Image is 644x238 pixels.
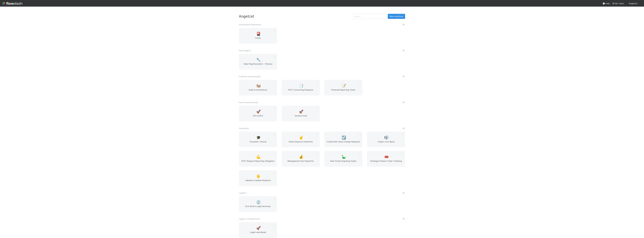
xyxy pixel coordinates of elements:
[240,36,276,42] span: Funds
[239,54,277,70] a: 🔧Data Flag Resolution - Finance
[239,127,249,129] span: General ( 9 )
[368,140,404,146] span: Crypto Cost Basis
[240,88,276,94] span: Audit Confirmations
[283,88,319,94] span: FAST Accounting Requests
[324,132,362,147] a: ☑️Comptroller Data Change Requests
[325,88,361,94] span: Financial Reporting Tasks
[342,136,346,140] span: ☑️
[239,49,251,52] span: Data Flags ( 1 )
[367,151,405,167] a: 🎟️Strategic Finance Team Ticketing
[240,114,276,120] span: SPV & RUV
[239,28,277,44] a: 🎴Funds
[324,80,362,95] a: 📝Financial Reporting Tasks
[367,132,405,147] a: 🎼Crypto Cost Basis
[256,200,261,204] span: ⚖️
[256,155,261,159] span: 💪
[325,159,361,165] span: New Funds Requiring Audits
[384,136,389,140] span: 🎼
[239,14,352,18] h3: AngelList
[239,80,277,95] a: 🐿️Audit Confirmations
[256,174,261,178] span: 🖖
[639,2,642,5] img: avatar_8d06466b-a936-4205-8f52-b0cc03e2a179.png
[282,132,320,147] a: ✌️Admin Expense Payments
[256,136,261,140] span: 🎓
[239,132,277,147] a: 🎓Flowdash Tutorial
[240,179,276,185] span: Valuation Update Requests
[612,2,624,5] a: My Tasks
[283,140,319,146] span: Admin Expense Payments
[629,2,637,5] span: AngelList
[299,110,303,114] span: 🚀
[282,106,320,121] a: 🚀Venture Fund
[299,155,303,159] span: 💰
[240,159,276,165] span: FAST Request Reporting Obligation
[240,140,276,146] span: Flowdash Tutorial
[239,106,277,121] a: 🚀SPV & RUV
[239,222,277,238] a: 🚀Legal Launchpad
[239,196,277,212] a: ⚖️DLS (Direct Legal Services)
[352,14,387,19] input: Search...
[368,159,404,165] span: Strategic Finance Team Ticketing
[239,151,277,167] a: 💪FAST Request Reporting Obligation
[283,114,319,120] span: Venture Fund
[239,101,258,104] span: Fund Investments ( 2 )
[342,155,346,159] span: 🦕
[325,140,361,146] span: Comptroller Data Change Requests
[299,84,303,88] span: 📑
[239,170,277,186] a: 🖖Valuation Update Requests
[384,155,389,159] span: 🎟️
[256,32,261,36] span: 🎴
[299,136,303,140] span: ✌️
[239,23,261,26] span: Automated Financials ( 1 )
[240,205,276,211] span: DLS (Direct Legal Services)
[2,1,22,6] img: logo-inverted-e16ddd16eac7371096b0.svg
[239,218,260,220] span: Legal & Compliance ( 1 )
[612,2,624,5] span: My Tasks
[282,151,320,167] a: 💰Management Fee Payments
[240,231,276,237] span: Legal Launchpad
[256,110,261,114] span: 🚀
[256,58,261,62] span: 🔧
[239,192,246,194] span: Legal ( 1 )
[256,226,261,230] span: 🚀
[603,2,610,5] div: Help
[239,75,261,78] span: Financial Accounting ( 3 )
[282,80,320,95] a: 📑FAST Accounting Requests
[240,62,276,68] span: Data Flag Resolution - Finance
[256,84,261,88] span: 🐿️
[388,14,405,19] button: New workflow
[283,159,319,165] span: Management Fee Payments
[324,151,362,167] a: 🦕New Funds Requiring Audits
[342,84,346,88] span: 📝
